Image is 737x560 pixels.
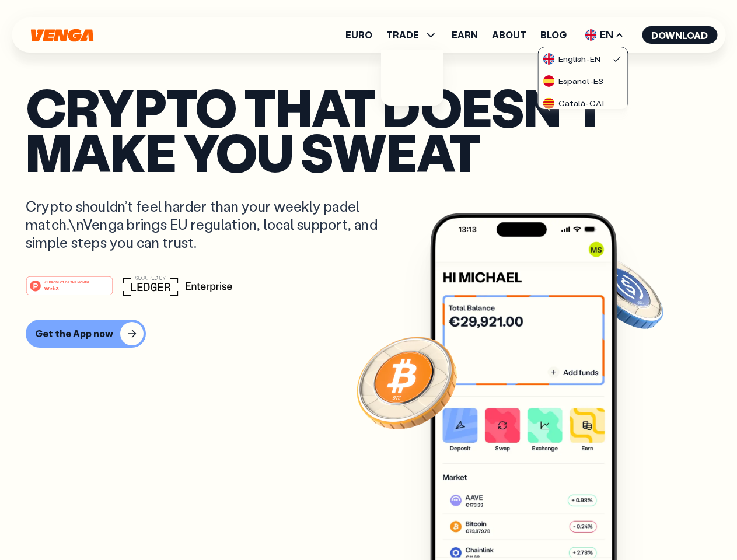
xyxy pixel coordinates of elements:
[386,28,438,42] span: TRADE
[642,26,717,44] button: Download
[345,30,372,40] a: Euro
[26,197,394,252] p: Crypto shouldn’t feel harder than your weekly padel match.\nVenga brings EU regulation, local sup...
[354,330,459,435] img: Bitcoin
[581,26,628,44] span: EN
[543,75,603,87] div: Español - ES
[540,30,567,40] a: Blog
[585,29,596,41] img: flag-uk
[539,92,627,114] a: flag-catCatalà-CAT
[539,47,627,69] a: flag-ukEnglish-EN
[543,75,555,87] img: flag-es
[543,53,600,65] div: English - EN
[492,30,526,40] a: About
[543,53,555,65] img: flag-uk
[543,97,555,109] img: flag-cat
[35,328,113,339] div: Get the App now
[44,280,89,283] tspan: #1 PRODUCT OF THE MONTH
[26,283,113,298] a: #1 PRODUCT OF THE MONTHWeb3
[386,30,419,40] span: TRADE
[26,320,711,348] a: Get the App now
[543,97,606,109] div: Català - CAT
[582,251,666,335] img: USDC coin
[452,30,478,40] a: Earn
[29,29,95,42] svg: Home
[26,320,146,348] button: Get the App now
[26,85,711,174] p: Crypto that doesn’t make you sweat
[44,285,59,291] tspan: Web3
[539,69,627,92] a: flag-esEspañol-ES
